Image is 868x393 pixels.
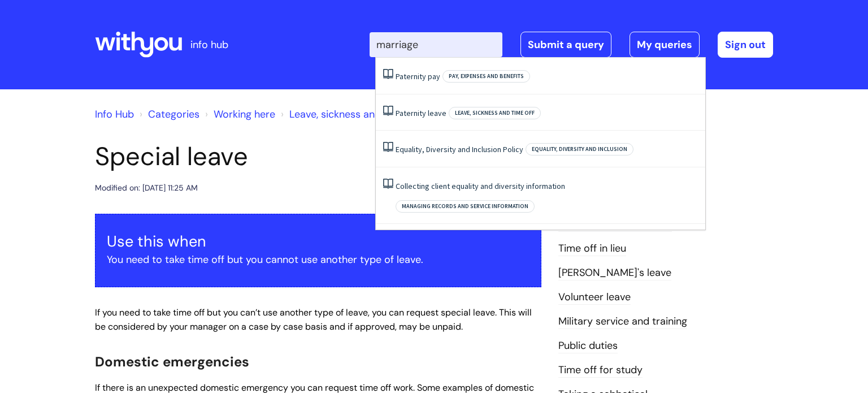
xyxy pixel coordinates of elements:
[107,232,530,251] h3: Use this when
[370,32,502,57] input: Search
[107,251,530,269] p: You need to take time off but you cannot use another type of leave.
[214,107,275,121] a: Working here
[370,32,773,58] div: | -
[396,181,565,191] a: Collecting client equality and diversity information
[95,141,541,172] h1: Special leave
[396,71,440,81] a: Paternity pay
[190,36,228,54] p: info hub
[630,32,700,58] a: My queries
[558,241,626,256] a: Time off in lieu
[95,353,249,370] span: Domestic emergencies
[558,266,671,280] a: [PERSON_NAME]'s leave
[202,105,275,123] li: Working here
[449,107,541,119] span: Leave, sickness and time off
[148,107,199,121] a: Categories
[558,314,687,329] a: Military service and training
[558,363,643,378] a: Time off for study
[95,107,134,121] a: Info Hub
[558,290,631,305] a: Volunteer leave
[95,181,198,195] div: Modified on: [DATE] 11:25 AM
[95,306,532,332] span: If you need to take time off but you can’t use another type of leave, you can request special lea...
[396,144,523,154] a: Equality, Diversity and Inclusion Policy
[442,70,530,83] span: Pay, expenses and benefits
[396,200,535,213] span: Managing records and service information
[289,107,420,121] a: Leave, sickness and time off
[278,105,420,123] li: Leave, sickness and time off
[396,108,446,118] a: Paternity leave
[558,339,618,353] a: Public duties
[718,32,773,58] a: Sign out
[520,32,611,58] a: Submit a query
[137,105,199,123] li: Solution home
[526,143,633,156] span: Equality, Diversity and Inclusion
